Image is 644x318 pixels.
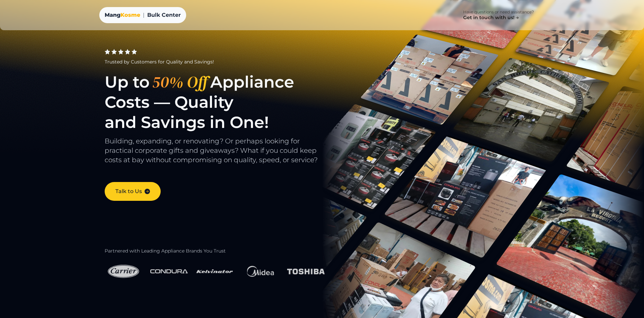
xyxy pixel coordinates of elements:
img: Carrier Logo [105,260,142,283]
div: Trusted by Customers for Quality and Savings! [105,58,337,65]
img: Kelvinator Logo [196,260,233,283]
span: Bulk Center [147,11,181,19]
img: Midea Logo [241,260,279,283]
span: | [143,11,145,19]
span: Kosme [120,12,140,18]
h4: Get in touch with us! [463,15,520,21]
h1: Up to Appliance Costs — Quality and Savings in One! [105,72,337,132]
a: MangKosme [105,11,140,19]
img: Toshiba Logo [287,265,325,278]
a: Have questions or need assistance? Get in touch with us! [452,5,545,25]
span: 50% Off [150,72,210,92]
img: Condura Logo [150,265,188,277]
h2: Partnered with Leading Appliance Brands You Trust [105,248,337,254]
a: Talk to Us [105,182,161,201]
div: Mang [105,11,140,19]
p: Have questions or need assistance? [463,9,534,15]
p: Building, expanding, or renovating? Or perhaps looking for practical corporate gifts and giveaway... [105,136,337,171]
